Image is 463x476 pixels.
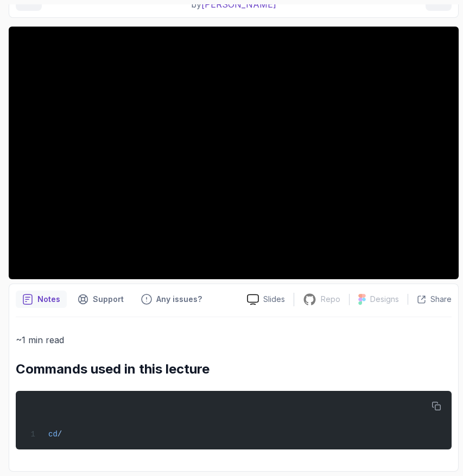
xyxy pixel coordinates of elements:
span: / [58,430,62,439]
p: Designs [370,294,399,305]
iframe: 2 - Exploring root [9,27,459,279]
button: Support button [71,291,130,308]
p: Notes [37,294,60,305]
p: Support [93,294,124,305]
p: Slides [263,294,285,305]
p: ~1 min read [16,332,452,348]
button: Feedback button [135,291,208,308]
button: Share [408,294,452,305]
a: Slides [238,294,294,305]
span: cd [48,430,58,439]
p: Any issues? [156,294,202,305]
p: Repo [321,294,340,305]
button: notes button [16,291,67,308]
p: Share [430,294,452,305]
h2: Commands used in this lecture [16,361,452,378]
